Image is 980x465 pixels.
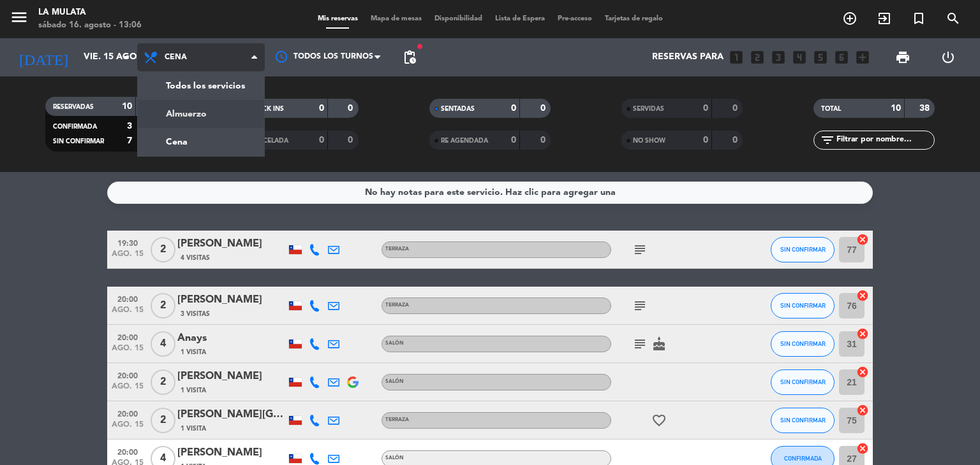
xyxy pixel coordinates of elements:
[127,122,132,131] strong: 3
[540,136,548,145] strong: 0
[842,11,857,26] i: add_circle_outline
[348,136,355,145] strong: 0
[53,124,97,130] span: CONFIRMADA
[177,292,286,308] div: [PERSON_NAME]
[732,136,740,145] strong: 0
[311,15,364,22] span: Mis reservas
[771,408,835,433] button: SIN CONFIRMAR
[181,424,206,434] span: 1 Visita
[791,49,808,66] i: looks_4
[703,104,708,113] strong: 0
[385,379,404,384] span: Salón
[856,233,869,246] i: cancel
[112,344,144,359] span: ago. 15
[365,185,616,200] div: No hay notas para este servicio. Haz clic para agregar una
[877,11,892,26] i: exit_to_app
[940,50,956,65] i: power_settings_new
[112,306,144,320] span: ago. 15
[402,50,417,65] span: pending_actions
[651,413,667,428] i: favorite_border
[632,336,648,352] i: subject
[112,235,144,250] span: 19:30
[177,236,286,252] div: [PERSON_NAME]
[856,327,869,340] i: cancel
[749,49,766,66] i: looks_two
[177,330,286,347] div: Anays
[181,309,210,319] span: 3 Visitas
[112,329,144,344] span: 20:00
[10,8,29,27] i: menu
[364,15,428,22] span: Mapa de mesas
[856,366,869,378] i: cancel
[780,246,826,253] span: SIN CONFIRMAR
[347,376,359,388] img: google-logo.png
[138,100,264,128] a: Almuerzo
[138,72,264,100] a: Todos los servicios
[151,331,175,357] span: 4
[177,406,286,423] div: [PERSON_NAME][GEOGRAPHIC_DATA]
[441,106,475,112] span: SENTADAS
[820,132,835,148] i: filter_list
[770,49,787,66] i: looks_3
[385,455,404,461] span: Salón
[835,133,934,147] input: Filtrar por nombre...
[112,291,144,306] span: 20:00
[138,128,264,156] a: Cena
[771,293,835,318] button: SIN CONFIRMAR
[10,43,77,71] i: [DATE]
[780,417,826,424] span: SIN CONFIRMAR
[112,368,144,382] span: 20:00
[551,15,598,22] span: Pre-acceso
[833,49,850,66] i: looks_6
[771,331,835,357] button: SIN CONFIRMAR
[385,341,404,346] span: Salón
[856,404,869,417] i: cancel
[703,136,708,145] strong: 0
[249,138,288,144] span: CANCELADA
[651,336,667,352] i: cake
[181,253,210,263] span: 4 Visitas
[385,247,409,252] span: Terraza
[771,369,835,395] button: SIN CONFIRMAR
[598,15,669,22] span: Tarjetas de regalo
[821,106,841,112] span: TOTAL
[911,11,926,26] i: turned_in_not
[53,138,104,145] span: SIN CONFIRMAR
[151,237,175,262] span: 2
[732,104,740,113] strong: 0
[728,49,745,66] i: looks_one
[177,445,286,461] div: [PERSON_NAME]
[780,340,826,347] span: SIN CONFIRMAR
[112,406,144,420] span: 20:00
[319,136,324,145] strong: 0
[122,102,132,111] strong: 10
[633,138,665,144] span: NO SHOW
[112,444,144,459] span: 20:00
[319,104,324,113] strong: 0
[441,138,488,144] span: RE AGENDADA
[540,104,548,113] strong: 0
[53,104,94,110] span: RESERVADAS
[385,417,409,422] span: Terraza
[854,49,871,66] i: add_box
[511,104,516,113] strong: 0
[348,104,355,113] strong: 0
[38,19,142,32] div: sábado 16. agosto - 13:06
[946,11,961,26] i: search
[10,8,29,31] button: menu
[416,43,424,50] span: fiber_manual_record
[112,250,144,264] span: ago. 15
[151,408,175,433] span: 2
[38,6,142,19] div: La Mulata
[385,303,409,308] span: Terraza
[784,455,822,462] span: CONFIRMADA
[249,106,284,112] span: CHECK INS
[919,104,932,113] strong: 38
[112,420,144,435] span: ago. 15
[151,293,175,318] span: 2
[652,52,724,62] span: Reservas para
[895,50,910,65] span: print
[428,15,489,22] span: Disponibilidad
[119,50,134,65] i: arrow_drop_down
[633,106,664,112] span: SERVIDAS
